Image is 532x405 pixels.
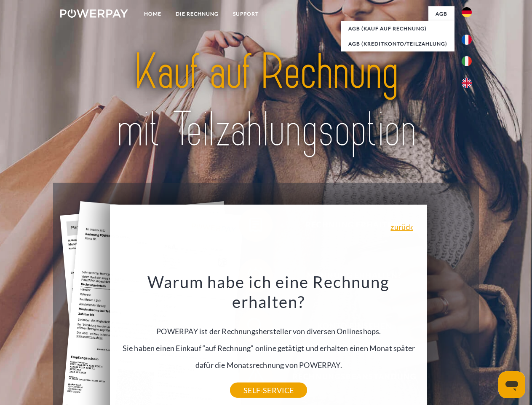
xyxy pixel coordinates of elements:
[498,371,525,398] iframe: Schaltfläche zum Öffnen des Messaging-Fensters
[462,56,472,66] img: it
[462,78,472,88] img: en
[80,40,452,162] img: title-powerpay_de.svg
[462,7,472,17] img: de
[168,6,226,22] a: DIE RECHNUNG
[462,35,472,45] img: fr
[115,272,422,312] h3: Warum habe ich eine Rechnung erhalten?
[226,6,266,22] a: SUPPORT
[60,9,128,18] img: logo-powerpay-white.svg
[115,272,422,390] div: POWERPAY ist der Rechnungshersteller von diversen Onlineshops. Sie haben einen Einkauf “auf Rechn...
[341,36,454,51] a: AGB (Kreditkonto/Teilzahlung)
[137,6,168,22] a: Home
[428,6,454,22] a: agb
[390,223,413,231] a: zurück
[230,383,307,398] a: SELF-SERVICE
[341,21,454,36] a: AGB (Kauf auf Rechnung)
